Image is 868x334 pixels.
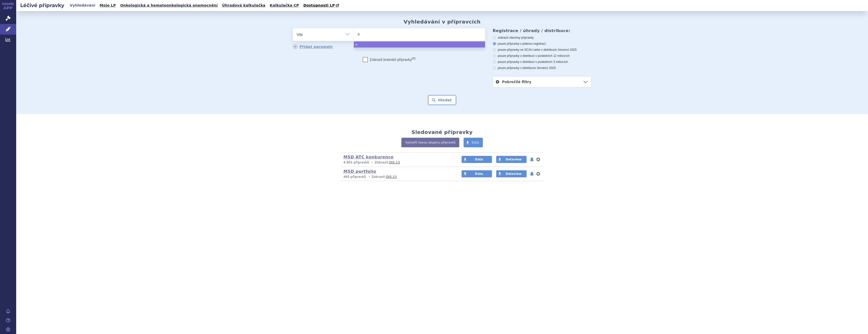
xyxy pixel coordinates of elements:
a: Moje LP [98,2,117,9]
h2: Sledované přípravky [411,129,473,135]
a: Úhradová kalkulačka [221,2,267,9]
span: Data [475,172,483,176]
i: • [367,175,372,179]
a: Dostupnosti LP [302,2,341,9]
label: pouze přípravky v distribuci v posledních 3 měsících [493,60,591,64]
span: v červenci 2025 [555,48,577,52]
a: Kalkulačka CP [268,2,301,9]
a: DIS-13 [386,175,397,179]
h3: Registrace / úhrady / distribuce: [493,28,591,33]
a: Vytvořit novou skupinu přípravků [401,138,459,147]
button: nastavení [536,171,541,177]
label: pouze přípravky v distribuci v posledních 12 měsících [493,54,591,58]
span: Data [472,141,479,144]
span: Dataview [506,158,522,161]
a: MSD portfolio [343,169,376,174]
a: Pokročilé filtry [493,77,591,87]
span: Dataview [506,172,522,176]
label: pouze přípravky ve SCAU nebo v distribuci [493,48,591,52]
p: Zobrazit: [343,160,452,165]
a: MSD ATC konkurence [343,155,394,159]
a: Onkologická a hematoonkologická onemocnění [119,2,219,9]
span: v červenci 2025 [534,66,556,70]
h2: Léčivé přípravky [16,2,68,9]
label: pouze přípravky v distribuci [493,66,591,70]
a: Data [462,156,492,163]
span: Dostupnosti LP [303,3,335,7]
button: notifikace [529,171,534,177]
span: 465 přípravků [343,175,366,179]
abbr: (?) [412,57,415,60]
a: Dataview [496,156,527,163]
a: DIS-13 [389,161,400,164]
button: Hledat [428,95,457,105]
span: Data [475,158,483,161]
label: zobrazit všechny přípravky [493,36,591,40]
li: o [354,41,485,47]
label: Zobrazit bratrské přípravky [363,57,416,62]
button: nastavení [536,156,541,162]
a: Dataview [496,170,527,177]
button: notifikace [529,156,534,162]
i: • [370,160,375,165]
a: Přidat parametr [293,44,333,49]
a: Data [464,138,483,147]
a: Vyhledávání [68,2,97,9]
label: pouze přípravky s platnou registrací [493,42,591,46]
a: Data [462,170,492,177]
p: Zobrazit: [343,175,452,179]
span: 4 601 přípravků [343,161,369,164]
h2: Vyhledávání v přípravcích [404,19,481,25]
